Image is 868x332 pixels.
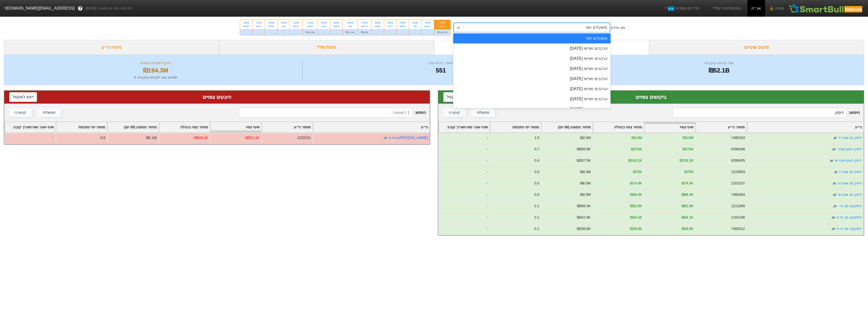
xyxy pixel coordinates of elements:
[731,203,745,209] div: 1211069
[438,212,490,224] div: -
[256,25,262,28] div: רביעי
[330,29,342,35] div: -
[731,192,745,197] div: 7480304
[837,227,862,231] a: דיסקונט מנ נד ח
[731,226,745,231] div: 7480312
[434,29,450,35] div: ₪194.3M
[632,135,642,140] div: ₪3.6M
[833,135,838,140] img: tase link
[682,181,693,186] div: ₪74.9K
[268,21,274,25] div: 16/09
[453,74,611,84] div: הרכבים חודשי [DATE]
[577,215,591,220] div: ₪341.9K
[443,93,859,101] div: ביקושים צפויים
[490,122,541,132] div: Toggle SortBy
[838,136,862,140] a: דיסק מנ אגח יד
[293,21,299,25] div: 14/09
[9,92,37,102] button: ייצא לאקסל
[86,6,132,11] span: לפי נתוני סוף יום מתאריך [DATE]
[437,25,447,28] div: רביעי
[731,215,745,220] div: 1191246
[280,25,287,28] div: שני
[5,122,56,132] div: Toggle SortBy
[159,122,210,132] div: Toggle SortBy
[100,135,105,140] div: 0.5
[239,108,426,117] span: חיפוש :
[838,193,862,197] a: דיסק מנ אגח טו
[438,178,490,190] div: -
[412,21,418,25] div: 01/09
[384,29,396,35] div: -
[831,147,836,152] img: tase link
[682,192,693,197] div: ₪69.4K
[290,29,302,35] div: -
[146,135,157,140] div: ₪1.1M
[219,40,434,55] div: ניתוח מדד
[788,3,864,13] img: SmartBull
[346,21,355,25] div: 08/09
[383,135,388,140] img: tase link
[837,215,862,219] a: דיסקונט מנ נד ט
[453,43,611,54] div: הרכבים חודשי [DATE]
[438,156,490,167] div: -
[577,147,591,152] div: ₪568.6K
[4,40,219,55] div: ניתוח ני״ע
[682,226,693,231] div: ₪28.8K
[438,167,490,178] div: -
[280,21,287,25] div: 15/09
[630,181,642,186] div: ₪74.9K
[831,215,836,220] img: tase link
[4,133,56,144] div: -
[239,108,412,117] input: 1 רשומות...
[477,110,489,115] div: ממשלתי
[10,66,301,75] div: ₪194.3M
[683,147,693,152] div: ₪374K
[696,122,747,132] div: Toggle SortBy
[358,29,371,35] div: ₪9.8M
[534,147,539,152] div: 0.7
[321,21,327,25] div: 10/09
[611,25,625,30] div: סוג עדכון
[833,170,838,175] img: tase link
[832,181,837,186] img: tase link
[835,158,862,162] a: דיסק השק אגח יא
[453,104,611,114] div: הרכבים חודשי [DATE]
[397,29,409,35] div: -
[649,40,864,55] div: סיכום שינויים
[437,21,447,25] div: 27/08
[453,94,611,104] div: הרכבים חודשי [DATE]
[240,29,252,35] div: -
[346,25,355,28] div: שני
[534,158,539,163] div: 0.4
[684,169,693,175] div: ₪75K
[832,192,837,197] img: tase link
[443,108,466,117] button: קונצרני
[668,6,675,11] span: חדש
[9,108,32,117] button: קונצרני
[534,203,539,209] div: 0.1
[581,66,858,75] div: ₪52.1B
[577,226,591,231] div: ₪336.6K
[673,108,860,117] span: חיפוש :
[361,21,368,25] div: 07/09
[313,122,430,132] div: Toggle SortBy
[256,21,262,25] div: 17/09
[838,204,862,208] a: דיסקונט מנ נד י
[306,21,315,25] div: 11/09
[709,3,743,13] a: הסימולציות שלי
[631,147,642,152] div: ₪374K
[644,122,695,132] div: Toggle SortBy
[534,135,539,140] div: 1.5
[243,21,249,25] div: 18/09
[321,25,327,28] div: רביעי
[829,158,834,163] img: tase link
[534,226,539,231] div: 0.1
[304,66,578,75] div: 551
[586,25,607,31] div: משקלים יומי
[409,29,421,35] div: -
[593,122,644,132] div: Toggle SortBy
[375,25,381,28] div: חמישי
[438,133,490,144] div: -
[630,215,642,220] div: ₪44.2K
[747,122,864,132] div: Toggle SortBy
